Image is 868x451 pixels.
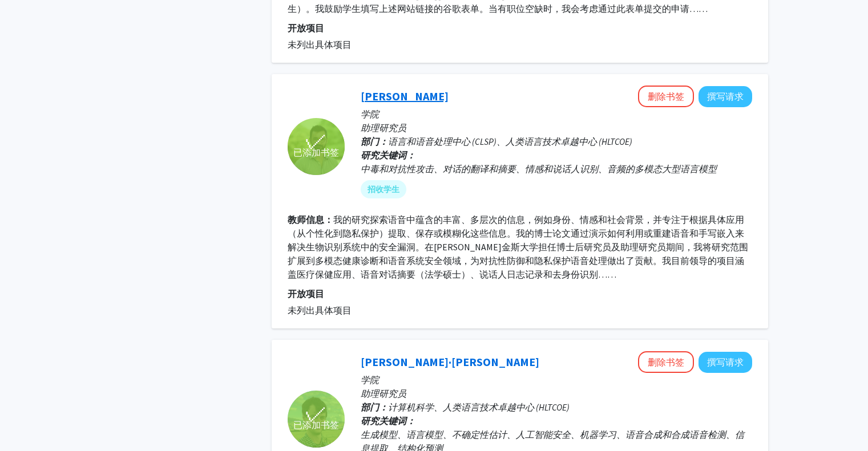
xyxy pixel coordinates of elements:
font: 未列出具体项目 [288,304,352,316]
font: 撰写请求 [707,356,744,368]
font: 已添加书签 [293,147,339,158]
font: 删除书签 [648,91,684,102]
font: 删除书签 [648,356,684,368]
font: 开放项目 [288,288,324,299]
font: 开放项目 [288,22,324,34]
font: 我的研究探索语音中蕴含的丰富、多层次的信息，例如身份、情感和社会背景，并专注于根据具体应用（从个性化到隐私保护）提取、保存或模糊化这些信息。我的博士论文通过演示如何利用或重建语音和手写嵌入来解决... [288,214,748,280]
font: ✓ [305,398,328,426]
button: 向 Nicholas Andrews 撰写请求 [699,352,752,373]
font: 招收学生 [368,184,399,194]
font: 学院 [361,108,379,120]
font: 未列出具体项目 [288,39,352,50]
button: 向 Thomas Thebaud 撰写请求 [699,86,752,107]
font: 研究关键词： [361,415,415,426]
font: 计算机科学、人类语言技术卓越中心 (HLTCOE) [388,401,570,413]
font: 部门： [361,136,388,147]
font: 已添加书签 [293,419,339,430]
a: [PERSON_NAME]·[PERSON_NAME] [361,355,539,369]
a: [PERSON_NAME] [361,89,449,103]
font: 研究关键词： [361,149,415,161]
font: 助理研究员 [361,388,406,399]
font: 助理研究员 [361,122,406,133]
font: 撰写请求 [707,91,744,102]
iframe: 聊天 [9,400,49,442]
font: 部门： [361,401,388,413]
button: 删除书签 [638,86,694,107]
font: 语言和语音处理中心 (CLSP)、人类语言技术卓越中心 (HLTCOE) [388,136,632,147]
font: 学院 [361,374,379,385]
font: 中毒和对抗性攻击、对话的翻译和摘要、情感和说话人识别、音频的多模态大型语言模型 [361,163,717,174]
font: ✓ [305,125,328,154]
button: 删除书签 [638,351,694,373]
font: 教师信息： [288,214,333,225]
